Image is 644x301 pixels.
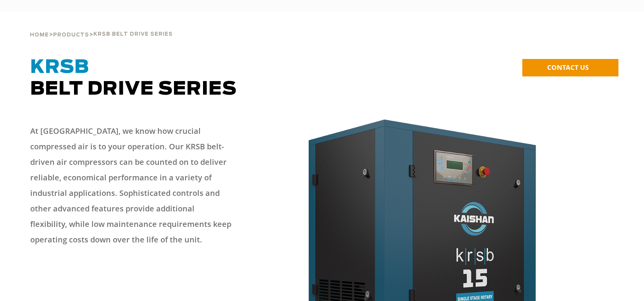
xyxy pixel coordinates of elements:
div: > > [30,12,173,41]
a: Home [30,31,49,38]
a: Products [53,31,89,38]
span: KRSB [30,58,89,77]
span: krsb belt drive series [93,32,173,37]
span: Home [30,33,49,38]
p: At [GEOGRAPHIC_DATA], we know how crucial compressed air is to your operation. Our KRSB belt-driv... [30,123,232,247]
a: CONTACT US [522,59,618,76]
span: CONTACT US [547,63,589,72]
span: Products [53,33,89,38]
span: Belt Drive Series [30,58,237,99]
